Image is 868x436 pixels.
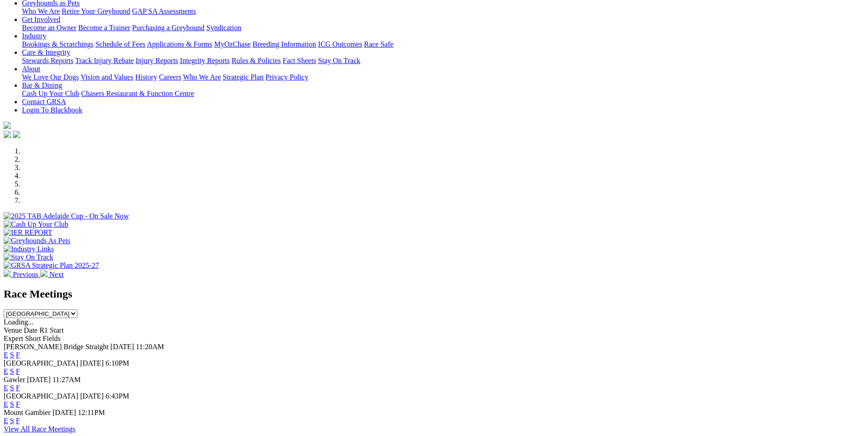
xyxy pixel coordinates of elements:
[318,57,360,64] a: Stay On Track
[4,392,78,400] span: [GEOGRAPHIC_DATA]
[4,384,8,392] a: E
[4,335,23,342] span: Expert
[4,261,99,270] img: GRSA Strategic Plan 2025-27
[214,40,251,48] a: MyOzChase
[22,24,864,32] div: Get Involved
[106,392,129,400] span: 6:43PM
[16,367,20,375] a: F
[10,400,14,408] a: S
[53,376,81,383] span: 11:27AM
[318,40,362,48] a: ICG Outcomes
[180,57,230,64] a: Integrity Reports
[4,271,40,278] a: Previous
[62,7,130,15] a: Retire Your Greyhound
[364,40,393,48] a: Race Safe
[78,24,130,32] a: Become a Trainer
[4,253,53,261] img: Stay On Track
[4,359,78,367] span: [GEOGRAPHIC_DATA]
[13,271,38,278] span: Previous
[10,417,14,425] a: S
[4,288,864,300] h2: Race Meetings
[10,384,14,392] a: S
[22,81,62,89] a: Bar & Dining
[4,212,129,220] img: 2025 TAB Adelaide Cup - On Sale Now
[16,351,20,359] a: F
[4,367,8,375] a: E
[75,57,134,64] a: Track Injury Rebate
[40,270,48,277] img: chevron-right-pager-white.svg
[136,343,164,351] span: 11:20AM
[95,40,145,48] a: Schedule of Fees
[132,7,196,15] a: GAP SA Assessments
[81,90,194,97] a: Chasers Restaurant & Function Centre
[265,73,308,81] a: Privacy Policy
[132,24,205,32] a: Purchasing a Greyhound
[4,220,68,229] img: Cash Up Your Club
[78,409,105,416] span: 12:11PM
[4,409,51,416] span: Mount Gambier
[22,106,82,114] a: Login To Blackbook
[22,24,76,32] a: Become an Owner
[159,73,181,81] a: Careers
[80,359,104,367] span: [DATE]
[4,131,11,138] img: facebook.svg
[22,73,79,81] a: We Love Our Dogs
[22,7,60,15] a: Who We Are
[22,57,73,64] a: Stewards Reports
[183,73,221,81] a: Who We Are
[22,65,40,73] a: About
[22,57,864,65] div: Care & Integrity
[13,131,20,138] img: twitter.svg
[22,32,46,40] a: Industry
[283,57,316,64] a: Fact Sheets
[25,335,41,342] span: Short
[4,400,8,408] a: E
[4,245,54,253] img: Industry Links
[4,237,70,245] img: Greyhounds As Pets
[4,318,33,326] span: Loading...
[22,90,864,98] div: Bar & Dining
[22,90,79,97] a: Cash Up Your Club
[16,417,20,425] a: F
[135,57,178,64] a: Injury Reports
[147,40,212,48] a: Applications & Forms
[4,270,11,277] img: chevron-left-pager-white.svg
[4,417,8,425] a: E
[22,98,66,106] a: Contact GRSA
[24,326,38,334] span: Date
[4,229,52,237] img: IER REPORT
[43,335,60,342] span: Fields
[22,7,864,16] div: Greyhounds as Pets
[4,122,11,129] img: logo-grsa-white.png
[4,343,108,351] span: [PERSON_NAME] Bridge Straight
[53,409,76,416] span: [DATE]
[10,351,14,359] a: S
[49,271,64,278] span: Next
[22,48,70,56] a: Care & Integrity
[81,73,133,81] a: Vision and Values
[16,400,20,408] a: F
[206,24,241,32] a: Syndication
[4,425,75,433] a: View All Race Meetings
[10,367,14,375] a: S
[4,326,22,334] span: Venue
[22,16,60,23] a: Get Involved
[39,326,64,334] span: R1 Start
[253,40,316,48] a: Breeding Information
[16,384,20,392] a: F
[80,392,104,400] span: [DATE]
[22,40,93,48] a: Bookings & Scratchings
[22,40,864,48] div: Industry
[40,271,64,278] a: Next
[106,359,129,367] span: 6:10PM
[135,73,157,81] a: History
[110,343,134,351] span: [DATE]
[22,73,864,81] div: About
[223,73,264,81] a: Strategic Plan
[4,376,25,383] span: Gawler
[232,57,281,64] a: Rules & Policies
[4,351,8,359] a: E
[27,376,51,383] span: [DATE]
